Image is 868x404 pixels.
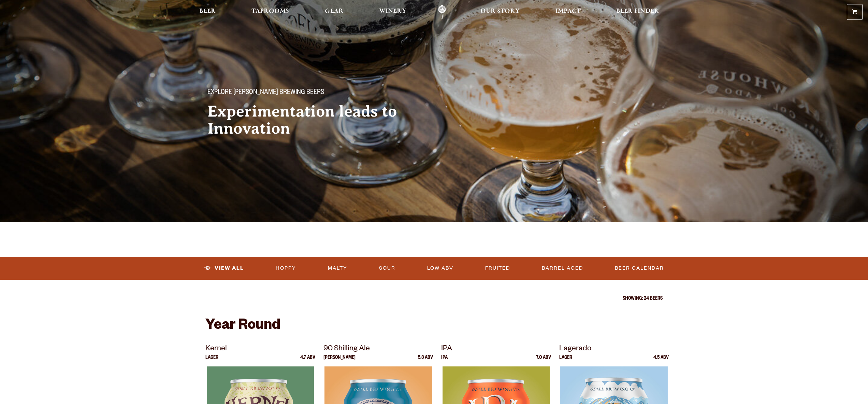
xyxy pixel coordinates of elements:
span: Gear [325,9,344,14]
a: Taprooms [247,4,293,20]
span: Explore [PERSON_NAME] Brewing Beers [207,89,324,97]
a: Hoppy [273,260,299,276]
p: IPA [441,355,448,366]
a: Beer Calendar [612,260,667,276]
span: Winery [379,9,406,14]
span: Beer [199,9,216,14]
span: Beer Finder [616,9,659,14]
a: Gear [320,4,348,20]
p: Showing: 24 Beers [205,296,663,302]
p: 7.0 ABV [536,355,551,366]
p: 4.5 ABV [653,355,669,366]
span: Impact [555,9,581,14]
p: Lager [205,355,218,366]
h2: Year Round [205,318,663,335]
a: Our Story [476,4,524,20]
a: Beer [195,4,220,20]
a: Impact [551,4,585,20]
p: 90 Shilling Ale [323,343,433,355]
a: Fruited [482,260,513,276]
p: 4.7 ABV [300,355,315,366]
p: IPA [441,343,551,355]
a: Barrel Aged [539,260,586,276]
p: Lager [559,355,572,366]
span: Our Story [480,9,520,14]
a: Malty [325,260,350,276]
p: Kernel [205,343,315,355]
a: Sour [376,260,398,276]
h2: Experimentation leads to Innovation [207,103,420,137]
a: Winery [375,4,411,20]
a: View All [201,260,247,276]
p: [PERSON_NAME] [323,355,356,366]
p: Lagerado [559,343,669,355]
span: Taprooms [251,9,289,14]
a: Low ABV [424,260,456,276]
p: 5.3 ABV [418,355,433,366]
a: Odell Home [429,4,455,20]
a: Beer Finder [612,4,664,20]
